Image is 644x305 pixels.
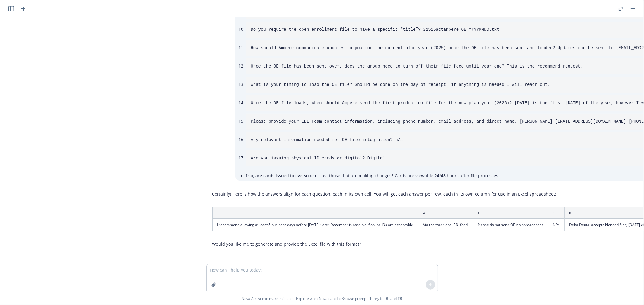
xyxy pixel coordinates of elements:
td: N/A [548,219,564,231]
a: BI [386,296,390,301]
th: 4 [548,207,564,219]
td: Please do not send OE via spreadsheet [473,219,548,231]
th: 3 [473,207,548,219]
code: Any relevant information needed for OE file integration? n/a [251,137,403,142]
td: Via the traditional EDI feed [418,219,473,231]
td: I recommend allowing at least 5 business days before [DATE]; later December is possible if online... [212,219,418,231]
th: 2 [418,207,473,219]
th: 1 [212,207,418,219]
code: Are you issuing physical ID cards or digital? Digital [251,156,385,161]
a: TR [398,296,402,301]
code: Do you require the open enrollment file to have a specific “title”? 21515actampere_OE_YYYYMMDD.txt [251,27,499,32]
code: Once the OE file has been sent over, does the group need to turn off their file feed until year e... [251,64,583,69]
span: Nova Assist can make mistakes. Explore what Nova can do: Browse prompt library for and [3,292,641,305]
code: What is your timing to load the OE file? Should be done on the day of receipt, if anything is nee... [251,82,550,87]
